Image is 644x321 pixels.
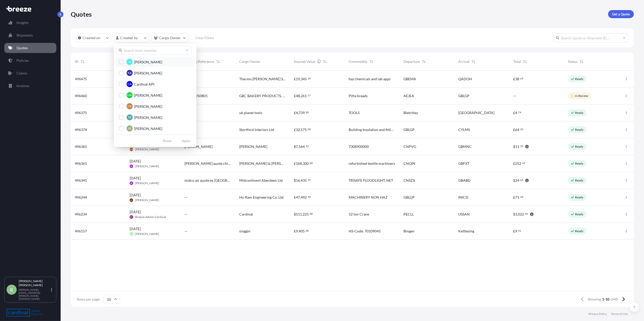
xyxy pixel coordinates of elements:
p: Apply [182,138,190,143]
div: Select Option [116,57,195,132]
span: CA [128,82,132,87]
div: createdBy Filter options [114,44,197,147]
span: TB [128,115,131,120]
span: SB [128,126,131,131]
span: KA [128,70,132,75]
span: [PERSON_NAME] [134,104,162,109]
button: CB[PERSON_NAME] [116,101,195,111]
p: Reset [163,138,172,143]
input: Search team member [116,46,192,55]
button: Apply [178,137,194,145]
button: SB[PERSON_NAME] [116,123,195,133]
span: [PERSON_NAME] [134,60,162,65]
button: MA[PERSON_NAME] [116,90,195,100]
span: CB [128,104,132,109]
button: CA[PERSON_NAME] [116,57,195,67]
span: MA [127,93,132,98]
span: [PERSON_NAME] [134,115,162,120]
button: Reset [159,137,176,145]
span: [PERSON_NAME] [134,93,162,98]
button: KA[PERSON_NAME] [116,68,195,78]
button: CACardinal API [116,79,195,89]
button: TB[PERSON_NAME] [116,112,195,122]
span: [PERSON_NAME] [134,71,162,76]
span: Cardinal API [134,82,154,87]
span: CA [128,59,132,64]
span: [PERSON_NAME] [134,126,162,131]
